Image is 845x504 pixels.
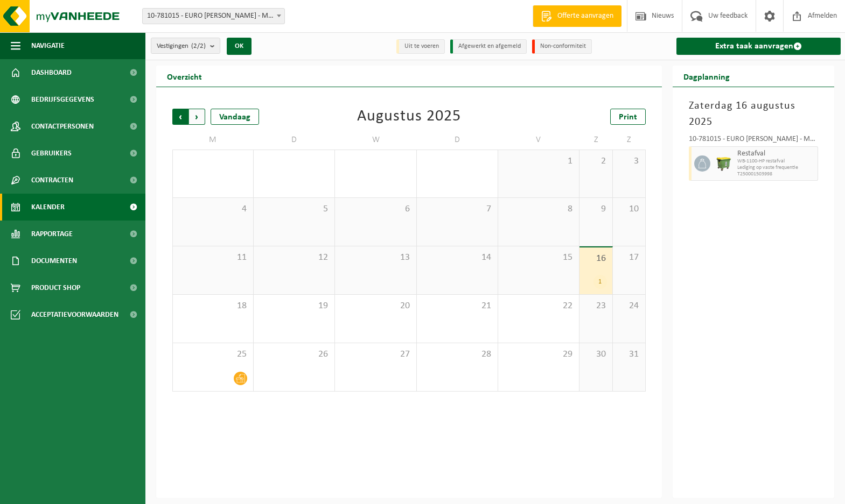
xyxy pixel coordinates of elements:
[340,252,410,264] span: 13
[157,38,206,54] span: Vestigingen
[585,253,607,265] span: 16
[31,32,65,59] span: Navigatie
[396,39,445,54] li: Uit te voeren
[259,252,329,264] span: 12
[716,155,732,172] img: WB-1100-HPE-GN-50
[689,98,818,130] h3: Zaterdag 16 augustus 2025
[689,136,818,146] div: 10-781015 - EURO [PERSON_NAME] - MOORSLEDE
[31,194,65,221] span: Kalender
[340,203,410,215] span: 6
[31,113,94,140] span: Contactpersonen
[31,301,118,328] span: Acceptatievoorwaarden
[31,167,73,194] span: Contracten
[504,349,574,360] span: 29
[335,130,416,150] td: W
[579,130,613,150] td: Z
[532,39,592,54] li: Non-conformiteit
[259,203,329,215] span: 5
[533,5,621,27] a: Offerte aanvragen
[31,140,72,167] span: Gebruikers
[555,11,616,22] span: Offerte aanvragen
[172,130,254,150] td: M
[143,9,284,24] span: 10-781015 - EURO JOE - MOORSLEDE
[737,165,815,171] span: Lediging op vaste frequentie
[211,109,259,125] div: Vandaag
[191,42,206,49] count: (2/2)
[357,109,461,125] div: Augustus 2025
[585,349,607,360] span: 30
[618,155,640,167] span: 3
[618,349,640,360] span: 31
[189,109,205,125] span: Volgende
[593,275,607,289] div: 1
[585,203,607,215] span: 9
[618,300,640,312] span: 24
[172,109,188,125] span: Vorige
[618,252,640,264] span: 17
[142,8,285,24] span: 10-781015 - EURO JOE - MOORSLEDE
[585,155,607,167] span: 2
[610,109,646,125] a: Print
[151,38,220,54] button: Vestigingen(2/2)
[422,300,492,312] span: 21
[504,155,574,167] span: 1
[504,252,574,264] span: 15
[498,130,579,150] td: V
[31,86,94,113] span: Bedrijfsgegevens
[340,349,410,360] span: 27
[450,39,527,54] li: Afgewerkt en afgemeld
[178,349,248,360] span: 25
[737,171,815,178] span: T250001503998
[585,300,607,312] span: 23
[259,349,329,360] span: 26
[31,274,80,301] span: Product Shop
[737,158,815,165] span: WB-1100-HP restafval
[673,66,741,87] h2: Dagplanning
[178,300,248,312] span: 18
[613,130,646,150] td: Z
[259,300,329,312] span: 19
[340,300,410,312] span: 20
[619,113,637,122] span: Print
[422,203,492,215] span: 7
[422,252,492,264] span: 14
[227,38,252,55] button: OK
[618,203,640,215] span: 10
[422,349,492,360] span: 28
[178,203,248,215] span: 4
[676,38,841,55] a: Extra taak aanvragen
[31,247,77,274] span: Documenten
[156,66,213,87] h2: Overzicht
[31,59,72,86] span: Dashboard
[31,221,73,247] span: Rapportage
[417,130,498,150] td: D
[504,300,574,312] span: 22
[737,150,815,158] span: Restafval
[254,130,335,150] td: D
[504,203,574,215] span: 8
[178,252,248,264] span: 11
